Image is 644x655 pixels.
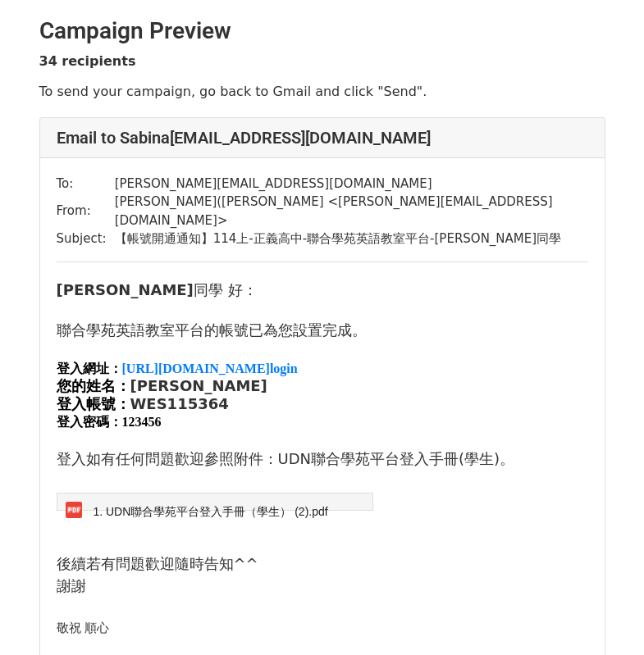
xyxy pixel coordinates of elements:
td: Subject: [57,230,115,248]
span: 已為您設置完成。 [249,321,367,339]
div: 敬祝 順心 [57,619,588,638]
span: 帳號 [219,321,249,339]
div: ​ ​ [57,301,588,598]
p: To send your campaign, go back to Gmail and click "Send". [39,83,605,100]
td: 【帳號開通通知】114上-正義高中-聯合學苑英語教室平台-[PERSON_NAME]同學 [115,230,588,248]
span: 登入網址： [57,362,122,375]
span: 登入如有任何問題歡迎參照附件：UDN聯合學苑平台登入手冊( [57,450,465,467]
td: From: [57,193,115,230]
a: [URL][DOMAIN_NAME]login [122,362,298,375]
span: 學 生)。 [464,450,514,467]
span: 1. UDN聯合學苑平台登入手冊（學生） (2).pdf [93,505,327,518]
a: 1. UDN聯合學苑平台登入手冊（學生） (2).pdf [66,502,328,520]
span: 後續若有問題歡迎隨時告知^^ [57,555,258,572]
font: 同 [194,281,208,298]
span: 聯合學苑英語教室平台的 [57,321,219,339]
td: [PERSON_NAME] [EMAIL_ADDRESS][DOMAIN_NAME] [115,175,588,193]
font: [PERSON_NAME] [130,377,267,394]
h2: Campaign Preview [39,17,605,45]
td: [PERSON_NAME]([PERSON_NAME] < [PERSON_NAME][EMAIL_ADDRESS][DOMAIN_NAME] > [115,193,588,230]
span: 登入密碼： [57,415,122,429]
font: [PERSON_NAME] [57,281,194,298]
span: 學 好： [208,281,258,298]
td: To: [57,175,115,193]
strong: 34 recipients [39,53,136,69]
span: 登入帳號： [57,396,130,412]
span: 謝謝 [57,577,86,594]
b: WES115364 [130,395,229,412]
span: 123456 [122,415,162,429]
span: 您的姓名： [57,378,130,394]
h4: Email to Sabina [EMAIL_ADDRESS][DOMAIN_NAME] [57,128,588,148]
